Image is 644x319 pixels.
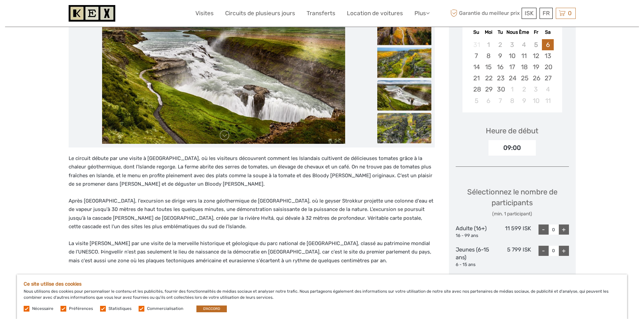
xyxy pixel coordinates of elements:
[511,85,514,93] font: 1
[471,84,482,95] div: Choisissez le dimanche 28 septembre 2025
[473,41,480,49] font: 31
[521,63,528,71] font: 18
[509,74,517,82] font: 24
[562,226,566,233] font: +
[196,305,227,312] button: D'ACCORD
[505,225,531,232] font: 11 599 ISK
[530,61,542,73] div: Choisissez le vendredi 19 septembre 2025
[347,8,403,18] a: Location de voitures
[485,74,493,82] font: 22
[534,41,538,49] font: 5
[506,39,518,50] div: Non disponible le mercredi 3 septembre 2025
[69,307,93,311] font: Préférences
[487,41,490,49] font: 1
[195,8,214,18] a: Visites
[506,73,518,84] div: Choisissez le mercredi 24 septembre 2025
[545,52,551,60] font: 13
[533,63,539,71] font: 19
[485,63,492,71] font: 15
[377,80,431,110] img: 7e564485fce44793b3840ec4608b50b7_slider_thumbnail.jpg
[471,95,482,106] div: Choisissez le dimanche 5 octobre 2025
[456,246,489,261] font: Jeunes (6-15 ans)
[377,15,431,45] img: 00f78421745d471e9b7ae8605374c999_slider_thumbnail.jpg
[494,73,506,84] div: Choisissez le mardi 23 septembre 2025
[497,74,505,82] font: 23
[542,73,554,84] div: Choisissez le samedi 27 septembre 2025
[534,85,538,93] font: 3
[471,50,482,61] div: Choisissez le dimanche 7 septembre 2025
[530,39,542,50] div: Non disponible le vendredi 5 septembre 2025
[506,84,518,95] div: Choisissez le mercredi 1er octobre 2025
[546,85,550,93] font: 4
[32,307,53,311] font: Nécessaire
[494,84,506,95] div: Choisissez le mardi 30 septembre 2025
[307,10,335,17] font: Transferts
[518,39,530,50] div: Non disponible le jeudi 4 septembre 2025
[533,97,540,105] font: 10
[530,95,542,106] div: Choisissez le vendredi 10 octobre 2025
[562,247,566,255] font: +
[542,95,554,106] div: Choisissez le samedi 11 octobre 2025
[473,63,480,71] font: 14
[467,187,557,207] font: Sélectionnez le nombre de participants
[506,50,518,61] div: Choisissez le mercredi 10 septembre 2025
[519,29,529,35] font: Ème
[377,113,431,143] img: 5bc484c654114ffab2ca5f59cb1a1cf6_slider_thumbnail.jpg
[24,289,609,299] font: Nous utilisons des cookies pour personnaliser le contenu et les publicités, fournir des fonctionn...
[475,52,478,60] font: 7
[471,73,482,84] div: Choisissez le dimanche 21 septembre 2025
[69,5,115,22] img: 1261-44dab5bb-39f8-40da-b0c2-4d9fce00897c_logo_small.jpg
[545,97,551,105] font: 11
[534,29,538,35] font: Fr
[459,10,520,16] font: Garantie du meilleur prix
[456,262,476,267] font: 6 - 15 ans
[473,29,479,35] font: Su
[518,84,530,95] div: Choisissez le jeudi 2 octobre 2025
[9,12,166,17] font: Nous sommes actuellement absents. Revenez plus tard !
[307,8,335,18] a: Transferts
[482,95,494,106] div: Choisissez le lundi 6 octobre 2025
[542,61,554,73] div: Choisissez le samedi 20 septembre 2025
[506,61,518,73] div: Choisissez le mercredi 17 septembre 2025
[494,95,506,106] div: Choisissez le mardi 7 octobre 2025
[542,226,545,233] font: -
[225,8,295,18] a: Circuits de plusieurs jours
[109,307,132,311] font: Statistiques
[521,52,527,60] font: 11
[475,97,478,105] font: 5
[530,50,542,61] div: Choisissez le vendredi 12 septembre 2025
[471,39,482,50] div: Non disponible le dimanche 31 août 2025
[456,233,478,238] font: 16 - 99 ans
[414,10,426,17] font: Plus
[486,52,491,60] font: 8
[518,61,530,73] div: Choisissez le jeudi 18 septembre 2025
[473,74,480,82] font: 21
[533,74,541,82] font: 26
[69,155,432,187] font: Le circuit débute par une visite à [GEOGRAPHIC_DATA], où les visiteurs découvrent comment les Isl...
[542,247,545,255] font: -
[522,85,526,93] font: 2
[482,39,494,50] div: Non disponible le lundi 1er septembre 2025
[464,39,560,106] div: mois 2025-09
[498,41,502,49] font: 2
[78,10,86,19] button: Ouvrir le widget de chat LiveChat
[499,97,502,105] font: 7
[522,97,526,105] font: 9
[471,61,482,73] div: Choisissez le dimanche 14 septembre 2025
[377,47,431,78] img: bd87e28be55b4435966fcaa4c1f91071_slider_thumbnail.jpg
[530,73,542,84] div: Choisissez le vendredi 26 septembre 2025
[482,50,494,61] div: Choisissez le lundi 8 septembre 2025
[494,39,506,50] div: Non disponible le mardi 2 septembre 2025
[492,211,532,217] font: (min. 1 participant)
[486,97,491,105] font: 6
[568,10,572,17] font: 0
[485,85,493,93] font: 29
[542,39,554,50] div: Choisissez le samedi 6 septembre 2025
[509,52,516,60] font: 10
[494,61,506,73] div: Choisissez le mardi 16 septembre 2025
[518,50,530,61] div: Choisissez le jeudi 11 septembre 2025
[521,74,528,82] font: 25
[533,52,539,60] font: 12
[24,281,81,287] font: Ce site utilise des cookies
[507,246,531,253] font: 5 799 ISK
